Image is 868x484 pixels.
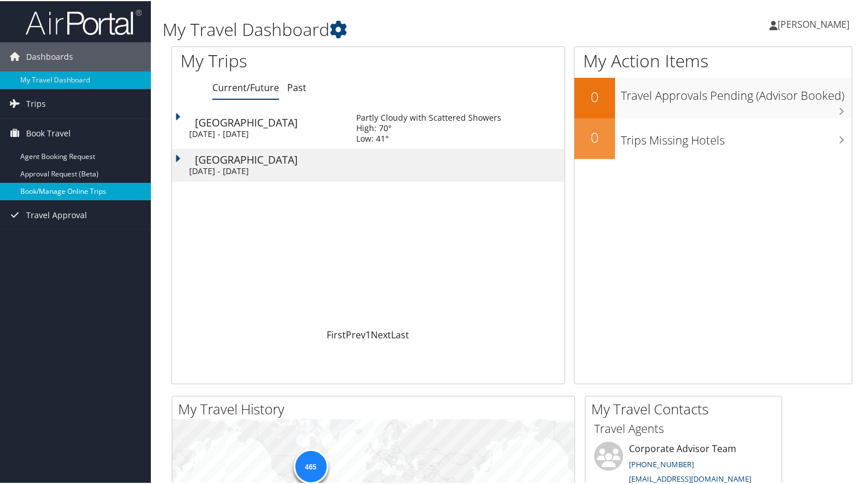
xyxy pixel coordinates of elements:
[189,128,339,138] div: [DATE] - [DATE]
[574,77,852,117] a: 0Travel Approvals Pending (Advisor Booked)
[574,86,615,106] h2: 0
[180,48,392,72] h1: My Trips
[189,165,339,175] div: [DATE] - [DATE]
[26,41,73,70] span: Dashboards
[391,327,409,340] a: Last
[574,117,852,158] a: 0Trips Missing Hotels
[629,472,751,483] a: [EMAIL_ADDRESS][DOMAIN_NAME]
[371,327,391,340] a: Next
[26,8,142,35] img: airportal-logo.png
[769,6,861,41] a: [PERSON_NAME]
[162,16,628,41] h1: My Travel Dashboard
[346,327,366,340] a: Prev
[327,327,346,340] a: First
[591,398,782,418] h2: My Travel Contacts
[26,200,87,229] span: Travel Approval
[293,447,328,482] div: 465
[366,327,371,340] a: 1
[621,125,852,147] h3: Trips Missing Hotels
[195,116,345,127] div: [GEOGRAPHIC_DATA]
[629,458,694,468] a: [PHONE_NUMBER]
[195,153,345,164] div: [GEOGRAPHIC_DATA]
[178,398,574,418] h2: My Travel History
[26,118,71,147] span: Book Travel
[212,80,279,93] a: Current/Future
[594,420,773,436] h3: Travel Agents
[621,81,852,103] h3: Travel Approvals Pending (Advisor Booked)
[287,80,306,93] a: Past
[574,48,852,72] h1: My Action Items
[26,88,46,117] span: Trips
[356,122,501,132] div: High: 70°
[777,17,849,30] span: [PERSON_NAME]
[356,132,501,143] div: Low: 41°
[574,127,615,146] h2: 0
[356,111,501,122] div: Partly Cloudy with Scattered Showers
